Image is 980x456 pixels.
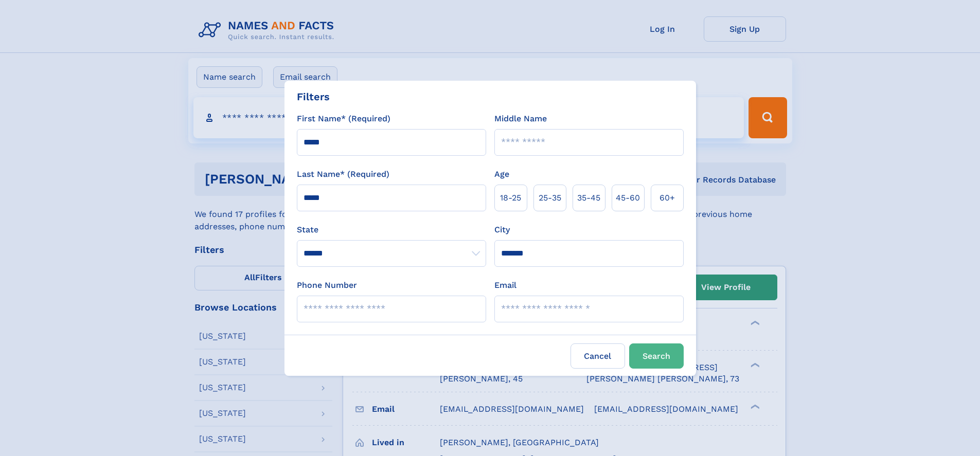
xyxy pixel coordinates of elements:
div: Filters [297,89,330,104]
label: Last Name* (Required) [297,168,389,180]
span: 60+ [660,192,675,204]
label: Cancel [571,343,625,369]
span: 45‑60 [616,192,640,204]
label: Email [494,279,516,291]
label: Age [494,168,509,180]
button: Search [629,343,684,369]
span: 25‑35 [539,192,561,204]
span: 18‑25 [500,192,521,204]
label: Phone Number [297,279,357,291]
label: State [297,224,486,236]
label: First Name* (Required) [297,113,390,125]
label: City [494,224,510,236]
span: 35‑45 [577,192,600,204]
label: Middle Name [494,113,547,125]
